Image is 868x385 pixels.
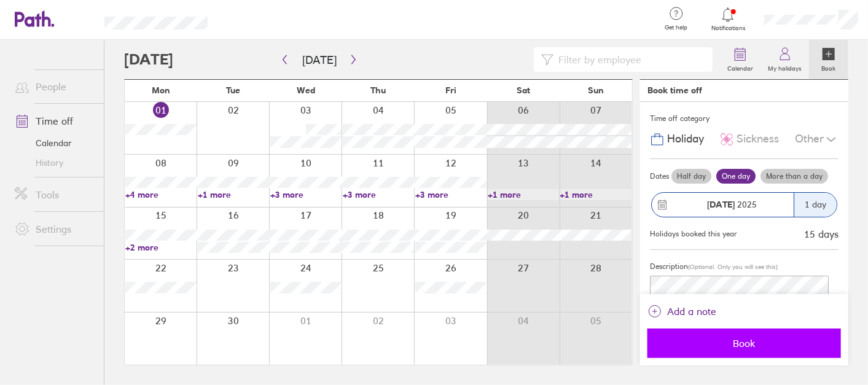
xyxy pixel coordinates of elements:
[804,228,839,239] div: 15 days
[760,40,809,79] a: My holidays
[720,61,760,72] label: Calendar
[809,40,848,79] a: Book
[707,199,735,210] strong: [DATE]
[5,182,104,207] a: Tools
[370,85,386,95] span: Thu
[671,169,711,184] label: Half day
[5,133,104,153] a: Calendar
[292,50,346,70] button: [DATE]
[152,85,170,95] span: Mon
[708,6,748,32] a: Notifications
[795,128,839,151] div: Other
[656,24,696,31] span: Get help
[688,263,778,271] span: (Optional. Only you will see this)
[5,109,104,133] a: Time off
[560,189,631,200] a: +1 more
[650,186,839,224] button: [DATE] 20251 day
[716,169,756,184] label: One day
[650,109,839,128] div: Time off category
[708,25,748,32] span: Notifications
[815,61,843,72] label: Book
[656,338,832,349] span: Book
[647,301,716,321] button: Add a note
[760,61,809,72] label: My holidays
[737,133,779,146] span: Sickness
[445,85,456,95] span: Fri
[647,329,841,358] button: Book
[343,189,414,200] a: +3 more
[760,169,828,184] label: More than a day
[415,189,487,200] a: +3 more
[650,262,688,271] span: Description
[707,200,757,209] span: 2025
[488,189,559,200] a: +1 more
[5,217,104,241] a: Settings
[647,85,702,95] div: Book time off
[517,85,530,95] span: Sat
[5,153,104,173] a: History
[125,189,197,200] a: +4 more
[5,74,104,99] a: People
[226,85,240,95] span: Tue
[553,48,705,71] input: Filter by employee
[667,133,704,146] span: Holiday
[667,301,716,321] span: Add a note
[125,242,197,253] a: +2 more
[270,189,342,200] a: +3 more
[588,85,604,95] span: Sun
[198,189,269,200] a: +1 more
[297,85,315,95] span: Wed
[720,40,760,79] a: Calendar
[794,193,837,217] div: 1 day
[650,230,737,238] div: Holidays booked this year
[650,172,669,181] span: Dates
